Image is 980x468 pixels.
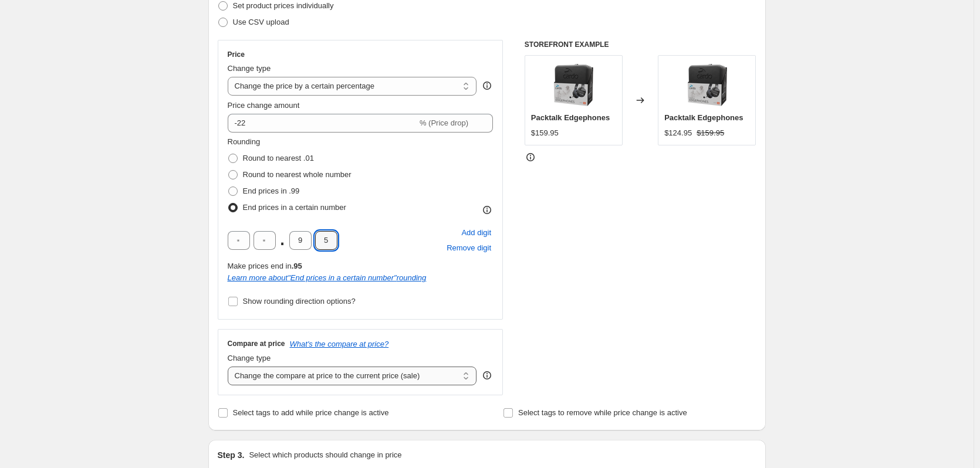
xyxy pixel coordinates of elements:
[228,262,302,270] span: Make prices end in
[233,18,289,26] span: Use CSV upload
[228,273,427,282] i: Learn more about " End prices in a certain number " rounding
[289,231,312,250] input: ﹡
[447,242,491,254] span: Remove digit
[664,127,692,139] div: $124.95
[218,449,245,461] h2: Step 3.
[228,50,245,59] h3: Price
[228,114,417,133] input: -15
[279,231,286,250] span: .
[249,449,401,461] p: Select which products should change in price
[461,227,491,239] span: Add digit
[228,231,250,250] input: ﹡
[664,113,743,122] span: Packtalk Edgephones
[459,225,493,240] button: Add placeholder
[254,231,276,250] input: ﹡
[228,101,300,110] span: Price change amount
[243,203,346,212] span: End prices in a certain number
[518,408,687,417] span: Select tags to remove while price change is active
[243,170,352,179] span: Round to nearest whole number
[228,273,427,282] a: Learn more about"End prices in a certain number"rounding
[697,127,724,139] strike: $159.95
[233,408,389,417] span: Select tags to add while price change is active
[228,64,271,73] span: Change type
[315,231,337,250] input: ﹡
[525,40,756,49] h6: STOREFRONT EXAMPLE
[550,62,597,108] img: EdgephonesPKG_80x.png
[228,137,261,146] span: Rounding
[243,154,314,162] span: Round to nearest .01
[243,186,300,195] span: End prices in .99
[243,297,356,306] span: Show rounding direction options?
[292,262,302,270] b: .95
[228,339,285,348] h3: Compare at price
[420,118,468,127] span: % (Price drop)
[228,354,271,362] span: Change type
[531,113,610,122] span: Packtalk Edgephones
[290,340,389,348] button: What's the compare at price?
[531,127,559,139] div: $159.95
[481,369,493,381] div: help
[233,1,334,10] span: Set product prices individually
[481,80,493,91] div: help
[445,240,493,256] button: Remove placeholder
[684,62,731,108] img: EdgephonesPKG_80x.png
